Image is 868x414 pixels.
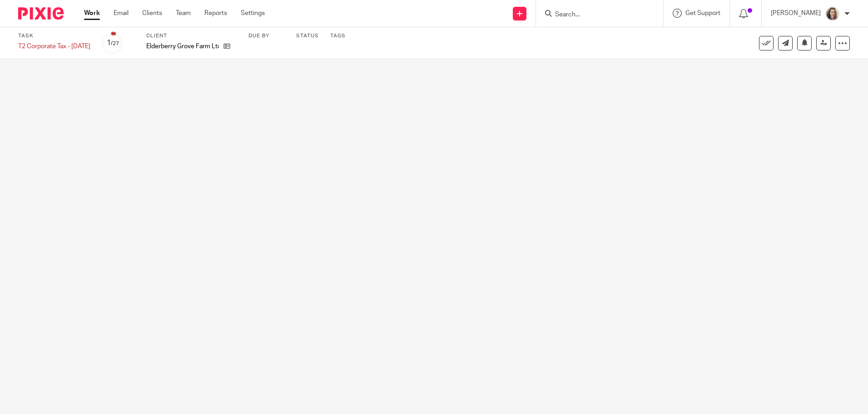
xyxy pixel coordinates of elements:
[146,32,237,40] label: Client
[330,32,346,40] label: Tags
[111,41,119,46] small: /27
[18,32,90,40] label: Task
[84,9,100,18] a: Work
[241,9,265,18] a: Settings
[554,11,636,19] input: Search
[146,42,219,51] p: Elderberry Grove Farm Ltd
[825,6,840,21] img: IMG_7896.JPG
[107,38,119,48] div: 1
[204,9,227,18] a: Reports
[223,43,230,50] i: Open client page
[142,9,162,18] a: Clients
[771,9,821,18] p: [PERSON_NAME]
[114,9,129,18] a: Email
[18,42,90,51] div: T2 Corporate Tax - May 2025
[685,10,720,16] span: Get Support
[18,7,64,20] img: Pixie
[248,32,285,40] label: Due by
[176,9,191,18] a: Team
[18,42,90,51] div: T2 Corporate Tax - [DATE]
[296,32,319,40] label: Status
